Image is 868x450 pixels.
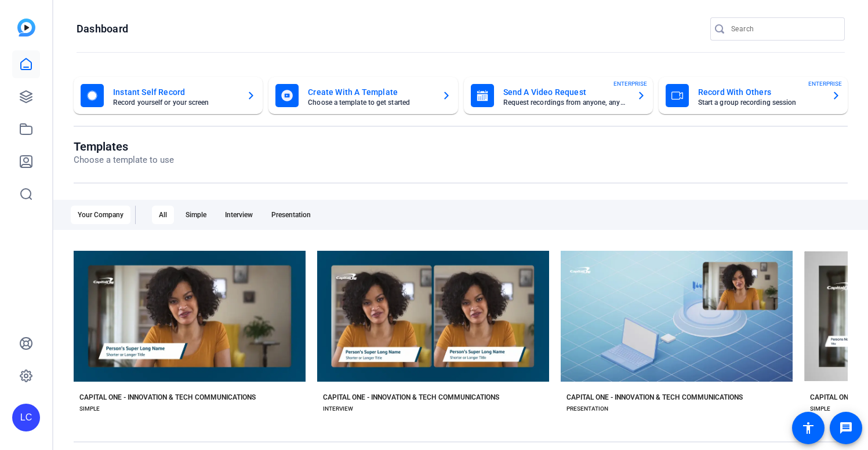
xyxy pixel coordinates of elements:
mat-card-subtitle: Start a group recording session [698,99,822,106]
button: Create With A TemplateChoose a template to get started [268,77,457,114]
div: LC [12,404,40,431]
div: Simple [179,206,213,224]
input: Search [731,22,836,36]
mat-card-subtitle: Request recordings from anyone, anywhere [503,99,627,106]
button: Instant Self RecordRecord yourself or your screen [74,77,263,114]
div: Presentation [264,206,318,224]
div: Interview [218,206,260,224]
mat-icon: accessibility [801,421,815,435]
button: Send A Video RequestRequest recordings from anyone, anywhereENTERPRISE [464,77,653,114]
div: Your Company [71,206,130,224]
span: ENTERPRISE [613,79,647,88]
div: SIMPLE [810,404,830,414]
div: CAPITAL ONE - INNOVATION & TECH COMMUNICATIONS [79,393,256,402]
mat-card-title: Create With A Template [308,85,432,99]
h1: Templates [74,140,174,153]
img: blue-gradient.svg [17,19,35,36]
mat-card-subtitle: Choose a template to get started [308,99,432,106]
mat-card-title: Record With Others [698,85,822,99]
mat-card-subtitle: Record yourself or your screen [113,99,237,106]
div: SIMPLE [79,404,100,414]
div: PRESENTATION [566,404,608,414]
span: ENTERPRISE [808,79,842,88]
mat-card-title: Send A Video Request [503,85,627,99]
div: CAPITAL ONE - INNOVATION & TECH COMMUNICATIONS [323,393,499,402]
h1: Dashboard [77,22,128,36]
p: Choose a template to use [74,153,174,167]
div: CAPITAL ONE - INNOVATION & TECH COMMUNICATIONS [566,393,743,402]
div: INTERVIEW [323,404,353,414]
mat-icon: message [839,421,853,435]
div: All [152,206,174,224]
button: Record With OthersStart a group recording sessionENTERPRISE [659,77,848,114]
mat-card-title: Instant Self Record [113,85,237,99]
